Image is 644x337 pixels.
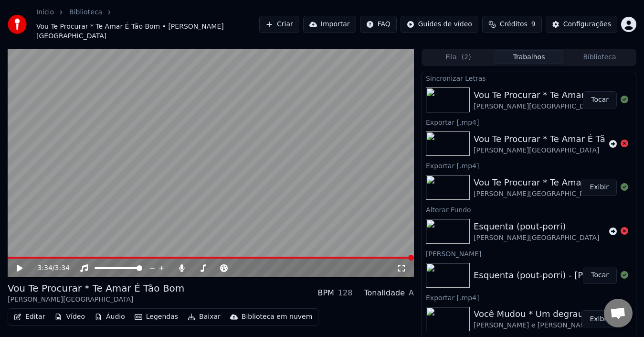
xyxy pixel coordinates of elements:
[37,263,60,273] div: /
[474,176,633,189] div: Vou Te Procurar * Te Amar É Tão Bom
[500,20,528,29] span: Créditos
[69,8,102,17] a: Biblioteca
[494,50,564,64] button: Trabalhos
[422,248,636,259] div: [PERSON_NAME]
[474,189,633,199] div: [PERSON_NAME][GEOGRAPHIC_DATA]
[37,263,52,273] span: 3:34
[581,310,617,327] button: Exibir
[474,102,633,111] div: [PERSON_NAME][GEOGRAPHIC_DATA]
[422,160,636,171] div: Exportar [.mp4]
[51,310,89,324] button: Vídeo
[422,116,636,128] div: Exportar [.mp4]
[604,299,633,327] a: Bate-papo aberto
[564,50,635,64] button: Biblioteca
[55,263,70,273] span: 3:34
[531,20,536,29] span: 9
[474,88,633,102] div: Vou Te Procurar * Te Amar É Tão Bom
[474,233,599,243] div: [PERSON_NAME][GEOGRAPHIC_DATA]
[422,292,636,303] div: Exportar [.mp4]
[10,310,49,324] button: Editar
[546,16,617,33] button: Configurações
[462,53,471,62] span: ( 2 )
[563,20,611,29] div: Configurações
[8,282,184,295] div: Vou Te Procurar * Te Amar É Tão Bom
[360,16,397,33] button: FAQ
[317,287,334,299] div: BPM
[422,204,636,215] div: Alterar Fundo
[422,72,636,84] div: Sincronizar Letras
[303,16,356,33] button: Importar
[474,220,599,233] div: Esquenta (pout-porri)
[184,310,224,324] button: Baixar
[423,50,494,64] button: Fila
[583,267,617,284] button: Tocar
[474,132,633,146] div: Vou Te Procurar * Te Amar É Tão Bom
[91,310,129,324] button: Áudio
[401,16,478,33] button: Guides de vídeo
[8,295,184,304] div: [PERSON_NAME][GEOGRAPHIC_DATA]
[259,16,299,33] button: Criar
[474,146,633,155] div: [PERSON_NAME][GEOGRAPHIC_DATA]
[409,287,414,299] div: A
[36,8,54,17] a: Início
[364,287,405,299] div: Tonalidade
[581,179,617,196] button: Exibir
[583,91,617,109] button: Tocar
[338,287,353,299] div: 128
[8,15,27,34] img: youka
[36,22,259,41] span: Vou Te Procurar * Te Amar É Tão Bom • [PERSON_NAME][GEOGRAPHIC_DATA]
[131,310,182,324] button: Legendas
[36,8,259,41] nav: breadcrumb
[242,312,313,322] div: Biblioteca em nuvem
[482,16,542,33] button: Créditos9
